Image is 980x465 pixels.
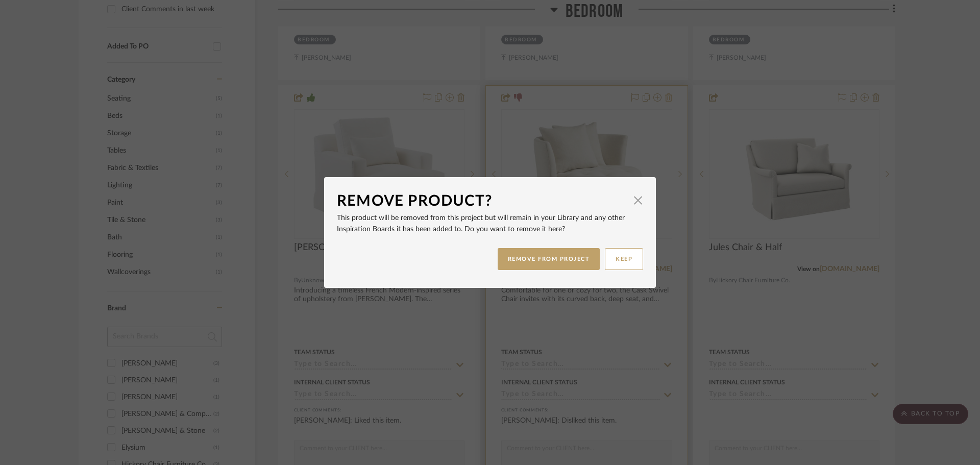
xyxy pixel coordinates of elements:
dialog-header: Remove Product? [337,190,643,212]
button: Close [628,190,648,210]
button: KEEP [605,248,643,270]
p: This product will be removed from this project but will remain in your Library and any other Insp... [337,212,643,235]
div: Remove Product? [337,190,628,212]
button: REMOVE FROM PROJECT [498,248,600,270]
